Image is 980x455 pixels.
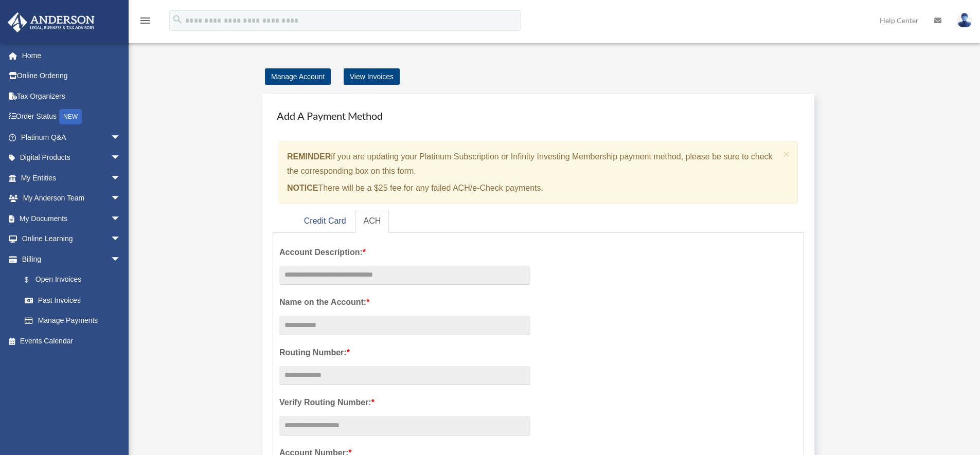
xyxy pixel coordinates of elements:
[139,14,151,27] i: menu
[30,274,35,286] span: $
[7,86,136,106] a: Tax Organizers
[279,395,530,410] label: Verify Routing Number:
[265,68,331,85] a: Manage Account
[355,210,389,233] a: ACH
[111,148,131,169] span: arrow_drop_down
[111,188,131,209] span: arrow_drop_down
[7,148,136,168] a: Digital Productsarrow_drop_down
[7,127,136,148] a: Platinum Q&Aarrow_drop_down
[287,181,779,195] p: There will be a $25 fee for any failed ACH/e-Check payments.
[111,127,131,148] span: arrow_drop_down
[59,109,82,124] div: NEW
[287,184,318,192] strong: NOTICE
[14,311,131,331] a: Manage Payments
[7,229,136,249] a: Online Learningarrow_drop_down
[7,106,136,128] a: Order StatusNEW
[279,141,798,204] div: if you are updating your Platinum Subscription or Infinity Investing Membership payment method, p...
[172,14,183,25] i: search
[111,168,131,189] span: arrow_drop_down
[5,12,98,32] img: Anderson Advisors Platinum Portal
[344,68,400,85] a: View Invoices
[287,152,331,161] strong: REMINDER
[783,148,790,160] span: ×
[7,208,136,229] a: My Documentsarrow_drop_down
[7,188,136,209] a: My Anderson Teamarrow_drop_down
[14,290,136,311] a: Past Invoices
[957,13,972,28] img: User Pic
[7,66,136,86] a: Online Ordering
[139,18,151,27] a: menu
[783,149,790,159] button: Close
[7,331,136,351] a: Events Calendar
[296,210,354,233] a: Credit Card
[111,229,131,250] span: arrow_drop_down
[279,345,530,360] label: Routing Number:
[279,295,530,310] label: Name on the Account:
[111,249,131,270] span: arrow_drop_down
[7,249,136,269] a: Billingarrow_drop_down
[7,168,136,188] a: My Entitiesarrow_drop_down
[273,104,804,127] h4: Add A Payment Method
[7,45,136,66] a: Home
[279,245,530,260] label: Account Description:
[14,269,136,290] a: $Open Invoices
[111,208,131,229] span: arrow_drop_down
